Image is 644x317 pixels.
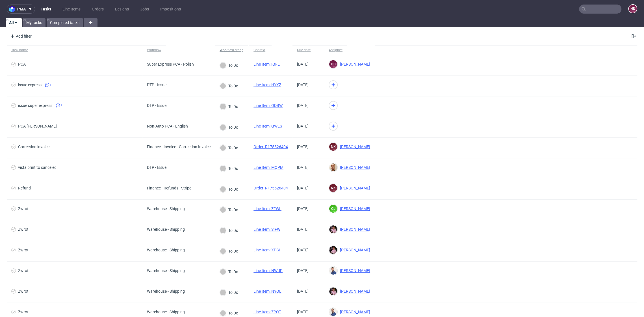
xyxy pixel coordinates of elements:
[147,165,166,170] div: DTP - Issue
[329,205,337,213] figcaption: GL
[253,145,288,149] a: Order: R175526404
[17,7,26,11] span: pma
[297,145,309,149] span: [DATE]
[60,103,62,108] span: 1
[147,248,185,252] div: Warehouse - Shipping
[297,103,309,108] span: [DATE]
[297,124,309,128] span: [DATE]
[8,32,33,41] div: Add filter
[147,268,185,273] div: Warehouse - Shipping
[147,310,185,314] div: Warehouse - Shipping
[338,227,370,232] span: [PERSON_NAME]
[253,268,283,273] a: Line Item: NWUP
[7,5,35,14] button: pma
[18,289,29,294] div: Zwrot
[338,268,370,273] span: [PERSON_NAME]
[220,62,238,68] div: To Do
[147,48,161,52] div: Workflow
[297,48,320,53] span: Due date
[297,165,309,170] span: [DATE]
[329,267,337,275] img: Michał Rachański
[23,18,45,27] a: My tasks
[18,62,26,66] div: PCA
[297,206,309,211] span: [DATE]
[11,48,138,53] span: Task name
[253,248,280,252] a: Line Item: XPGI
[18,248,29,252] div: Zwrot
[147,145,211,149] div: Finance - Invoice - Correction Invoice
[338,165,370,170] span: [PERSON_NAME]
[147,103,166,108] div: DTP - Issue
[329,143,337,151] figcaption: NK
[297,268,309,273] span: [DATE]
[253,83,281,87] a: Line Item: HYXZ
[220,124,238,130] div: To Do
[338,62,370,66] span: [PERSON_NAME]
[329,60,337,68] figcaption: HD
[220,310,238,316] div: To Do
[18,165,57,170] div: vista print to canceled
[147,124,188,128] div: Non-Auto PCA - English
[220,248,238,254] div: To Do
[220,165,238,172] div: To Do
[18,186,31,190] div: Refund
[137,5,152,14] a: Jobs
[220,227,238,234] div: To Do
[47,18,83,27] a: Completed tasks
[338,310,370,314] span: [PERSON_NAME]
[18,206,29,211] div: Zwrot
[329,184,337,192] figcaption: NK
[253,124,282,128] a: Line Item: QWES
[9,6,17,12] img: logo
[220,83,238,89] div: To Do
[329,163,337,171] img: Bartłomiej Leśniczuk
[220,186,238,192] div: To Do
[338,145,370,149] span: [PERSON_NAME]
[297,310,309,314] span: [DATE]
[18,83,42,87] div: issue express
[147,289,185,294] div: Warehouse - Shipping
[297,227,309,232] span: [DATE]
[338,248,370,252] span: [PERSON_NAME]
[147,227,185,232] div: Warehouse - Shipping
[253,62,280,66] a: Line Item: IQFE
[220,48,243,52] div: Workflow stage
[220,289,238,296] div: To Do
[18,145,49,149] div: Correction invoice
[147,83,166,87] div: DTP - Issue
[50,83,51,87] span: 1
[297,289,309,294] span: [DATE]
[220,103,238,110] div: To Do
[253,289,281,294] a: Line Item: NYQL
[112,5,132,14] a: Designs
[220,269,238,275] div: To Do
[253,310,281,314] a: Line Item: ZPOT
[253,206,281,211] a: Line Item: ZFWL
[329,287,337,295] img: Aleks Ziemkowski
[253,186,288,190] a: Order: R175526404
[329,225,337,233] img: Aleks Ziemkowski
[18,124,57,128] div: PCA [PERSON_NAME]
[147,206,185,211] div: Warehouse - Shipping
[220,145,238,151] div: To Do
[253,165,283,170] a: Line Item: MQPM
[18,227,29,232] div: Zwrot
[88,5,107,14] a: Orders
[220,207,238,213] div: To Do
[253,48,267,52] div: Context
[253,227,280,232] a: Line Item: SIFW
[157,5,184,14] a: Impositions
[147,186,191,190] div: Finance - Refunds - Stripe
[18,103,52,108] div: issue super express
[297,248,309,252] span: [DATE]
[18,268,29,273] div: Zwrot
[329,246,337,254] img: Aleks Ziemkowski
[297,62,309,66] span: [DATE]
[338,206,370,211] span: [PERSON_NAME]
[329,308,337,316] img: Michał Rachański
[338,289,370,294] span: [PERSON_NAME]
[629,5,637,13] figcaption: HD
[59,5,84,14] a: Line Items
[297,186,309,190] span: [DATE]
[18,310,29,314] div: Zwrot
